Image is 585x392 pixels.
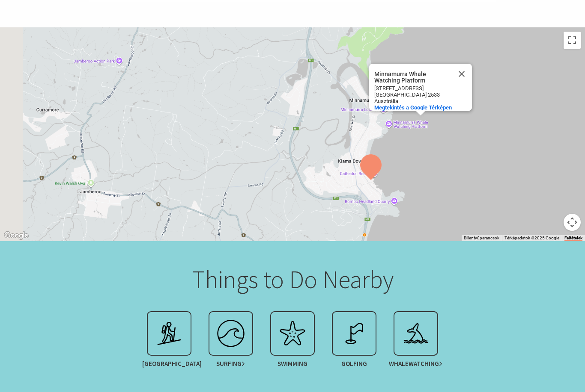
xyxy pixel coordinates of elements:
img: zoosncaqu.svg [399,316,433,351]
div: Ausztrália [374,98,451,104]
a: Feltételek (új lapon nyílik meg) [564,236,582,241]
a: Golfing [323,311,385,372]
div: [STREET_ADDRESS] [374,85,451,91]
div: [GEOGRAPHIC_DATA] 2533 [374,91,451,98]
img: Google [2,230,30,241]
a: [GEOGRAPHIC_DATA] [138,311,200,372]
img: grtwalk.svg [152,316,186,351]
a: WhaleWatching [385,311,447,372]
div: Minnamurra Whale Watching Platform [374,71,451,84]
span: Golfing [341,360,367,368]
a: Megtekintés a Google Térképen [374,104,452,111]
img: sportrec.svg [337,316,371,351]
button: Váltás teljes képernyős nézetre [564,32,581,49]
img: cswtours.svg [275,316,310,351]
span: [GEOGRAPHIC_DATA] [142,360,196,368]
a: A terület megnyitása a Google Térképen (új ablakban nyílik meg) [2,230,30,241]
button: Térképkamera-vezérlők [564,214,581,231]
a: Swimming [262,311,323,372]
span: Térképadatok ©2025 Google [504,236,559,240]
span: Swimming [278,360,307,368]
button: Billentyűparancsok [464,235,499,241]
div: Minnamurra Whale Watching Platform [369,64,472,111]
img: surfing.svg [214,316,248,351]
a: Surfing [200,311,262,372]
span: Whale [389,360,442,368]
h2: Things to Do Nearby [125,265,460,295]
button: Bezárás [451,64,472,84]
span: Surfing [216,360,245,368]
span: Watching [409,360,442,368]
